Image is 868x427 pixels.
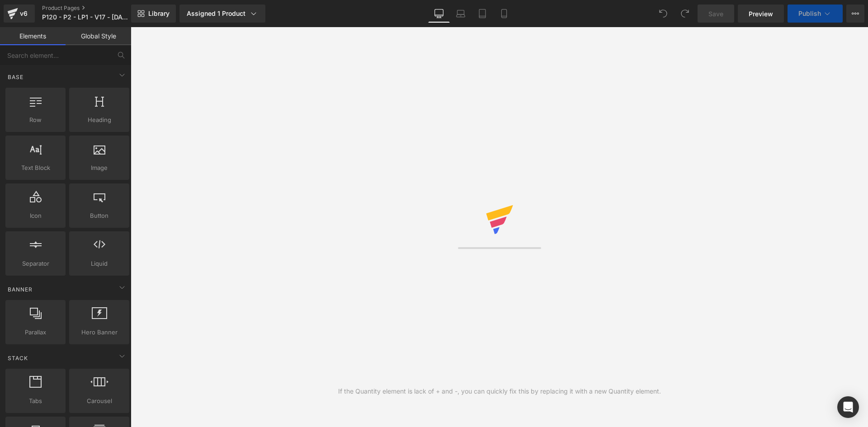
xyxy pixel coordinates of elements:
span: Separator [8,259,63,268]
span: Tabs [8,396,63,406]
span: Icon [8,211,63,221]
a: v6 [4,5,35,23]
a: Global Style [66,27,131,45]
a: Tablet [472,5,493,23]
span: Image [72,163,127,173]
span: Base [7,73,24,81]
span: Save [708,9,723,19]
div: Assigned 1 Product [187,9,258,18]
span: Liquid [72,259,127,268]
span: Hero Banner [72,328,127,337]
span: Button [72,211,127,221]
span: Library [148,9,170,18]
span: Preview [749,9,773,19]
button: Publish [788,5,843,23]
button: More [846,5,864,23]
span: Text Block [8,163,63,173]
a: Laptop [450,5,472,23]
a: Product Pages [42,5,146,12]
a: Preview [738,5,784,23]
a: Mobile [493,5,515,23]
span: Publish [798,10,821,17]
span: Parallax [8,328,63,337]
div: Open Intercom Messenger [837,396,859,418]
button: Undo [654,5,672,23]
span: P120 - P2 - LP1 - V17 - [DATE] [42,14,128,21]
span: Banner [7,285,33,294]
button: Redo [676,5,694,23]
a: New Library [131,5,176,23]
div: If the Quantity element is lack of + and -, you can quickly fix this by replacing it with a new Q... [338,386,661,396]
span: Stack [7,354,29,362]
a: Desktop [428,5,450,23]
span: Row [8,115,63,125]
div: v6 [18,8,29,19]
span: Carousel [72,396,127,406]
span: Heading [72,115,127,125]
